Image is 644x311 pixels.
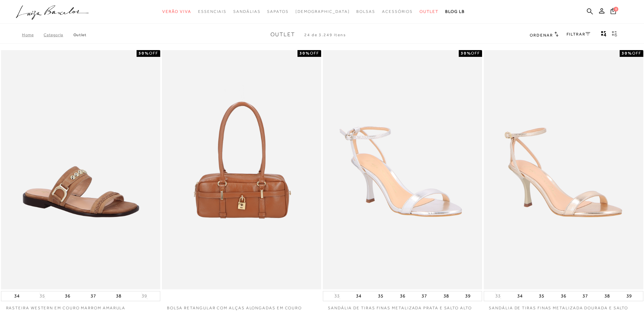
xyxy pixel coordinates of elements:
button: gridText6Desc [610,30,619,39]
a: SANDÁLIA DE TIRAS FINAS METALIZADA PRATA E SALTO ALTO FINO SANDÁLIA DE TIRAS FINAS METALIZADA PRA... [324,51,481,288]
button: 35 [376,291,385,301]
button: 36 [63,291,72,301]
a: noSubCategoriesText [420,5,438,18]
span: Essenciais [198,9,226,14]
a: noSubCategoriesText [356,5,375,18]
button: 38 [602,291,612,301]
span: OFF [632,51,641,55]
a: noSubCategoriesText [233,5,260,18]
button: 36 [398,291,407,301]
button: 38 [442,291,451,301]
strong: 30% [622,51,632,55]
a: noSubCategoriesText [162,5,191,18]
button: 33 [493,293,503,299]
a: SANDÁLIA DE TIRAS FINAS METALIZADA DOURADA E SALTO ALTO FINO SANDÁLIA DE TIRAS FINAS METALIZADA D... [484,51,642,288]
a: RASTEIRA WESTERN EM COURO MARROM AMARULA RASTEIRA WESTERN EM COURO MARROM AMARULA [2,51,160,288]
span: 0 [614,7,618,12]
span: OFF [471,51,480,55]
button: 37 [580,291,590,301]
button: 39 [463,291,473,301]
button: 0 [609,7,618,17]
a: noSubCategoriesText [295,5,350,18]
button: 34 [12,291,22,301]
strong: 30% [300,51,310,55]
span: OFF [149,51,158,55]
a: BOLSA RETANGULAR COM ALÇAS ALONGADAS EM COURO CARAMELO MÉDIA BOLSA RETANGULAR COM ALÇAS ALONGADAS... [163,51,320,288]
button: 34 [354,291,363,301]
button: 36 [559,291,568,301]
span: [DEMOGRAPHIC_DATA] [295,9,350,14]
button: 37 [89,291,98,301]
img: SANDÁLIA DE TIRAS FINAS METALIZADA PRATA E SALTO ALTO FINO [324,51,481,288]
button: 33 [332,293,342,299]
button: 37 [420,291,429,301]
span: Sandálias [233,9,260,14]
span: OFF [310,51,319,55]
span: Outlet [270,31,295,38]
button: 39 [624,291,634,301]
a: Home [22,32,44,37]
span: 24 de 3.249 itens [304,32,346,37]
strong: 30% [461,51,471,55]
span: Ordenar [530,33,553,38]
button: 35 [38,293,47,299]
strong: 50% [139,51,149,55]
a: Categoria [44,32,73,37]
span: BLOG LB [445,9,465,14]
span: Acessórios [382,9,413,14]
a: Outlet [73,32,87,37]
span: Sapatos [267,9,288,14]
button: Mostrar 4 produtos por linha [599,30,609,39]
button: 38 [114,291,123,301]
a: FILTRAR [567,32,590,37]
a: RASTEIRA WESTERN EM COURO MARROM AMARULA [1,301,160,311]
img: BOLSA RETANGULAR COM ALÇAS ALONGADAS EM COURO CARAMELO MÉDIA [163,51,320,288]
button: 35 [537,291,546,301]
button: 34 [515,291,525,301]
a: noSubCategoriesText [267,5,288,18]
span: Bolsas [356,9,375,14]
a: noSubCategoriesText [198,5,226,18]
a: noSubCategoriesText [382,5,413,18]
button: 39 [140,293,149,299]
img: RASTEIRA WESTERN EM COURO MARROM AMARULA [2,51,160,288]
span: Outlet [420,9,438,14]
span: Verão Viva [162,9,191,14]
img: SANDÁLIA DE TIRAS FINAS METALIZADA DOURADA E SALTO ALTO FINO [484,51,642,288]
a: BLOG LB [445,5,465,18]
